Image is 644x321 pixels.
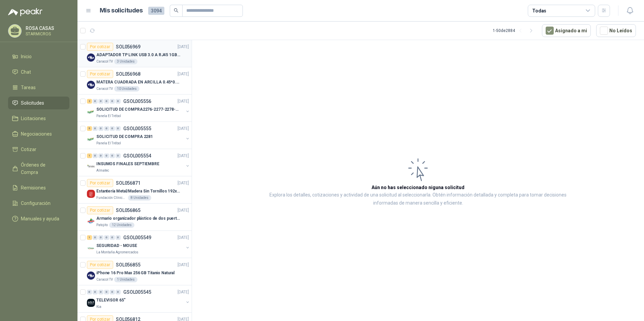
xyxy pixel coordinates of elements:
p: SOLICITUD DE COMPRA 2281 [96,134,153,140]
div: 0 [98,126,103,131]
a: Tareas [8,81,69,94]
a: Negociaciones [8,128,69,140]
a: Por cotizarSOL056968[DATE] Company LogoMATERA CUADRADA EN ARCILLA 0.45*0.45*0.40Caracol TV10 Unid... [77,67,192,95]
p: Caracol TV [96,59,113,64]
a: Manuales y ayuda [8,212,69,225]
div: 2 [87,99,92,104]
div: 0 [116,235,121,240]
a: Cotizar [8,143,69,156]
button: No Leídos [596,24,636,37]
img: Company Logo [87,135,95,143]
div: 5 [87,126,92,131]
p: Patojito [96,222,108,228]
p: MATERA CUADRADA EN ARCILLA 0.45*0.45*0.40 [96,79,180,85]
span: Chat [21,68,31,76]
div: 10 Unidades [114,86,139,92]
div: 1 [87,235,92,240]
a: 5 0 0 0 0 0 GSOL005555[DATE] Company LogoSOLICITUD DE COMPRA 2281Panela El Trébol [87,124,190,146]
div: 0 [116,126,121,131]
p: Explora los detalles, cotizaciones y actividad de una solicitud al seleccionarla. Obtén informaci... [259,191,577,207]
div: Por cotizar [87,206,113,214]
div: 0 [98,99,103,104]
img: Company Logo [87,81,95,89]
h3: Aún no has seleccionado niguna solicitud [372,184,464,191]
a: 0 0 0 0 0 0 GSOL005545[DATE] Company LogoTELEVISOR 65"Kia [87,288,190,310]
span: Inicio [21,53,32,60]
a: 2 0 0 0 0 0 GSOL005556[DATE] Company LogoSOLICITUD DE COMPRA2276-2277-2278-2284-2285-Panela El Tr... [87,97,190,119]
p: [DATE] [178,207,189,214]
p: SOL056855 [116,262,140,267]
span: Remisiones [21,184,46,191]
div: 0 [98,290,103,294]
p: Caracol TV [96,277,113,282]
div: Por cotizar [87,43,113,51]
img: Company Logo [87,272,95,280]
p: Estantería Metal/Madera Sin Tornillos 192x100x50 cm 5 Niveles Gris [96,188,180,194]
a: Licitaciones [8,112,69,125]
div: 8 Unidades [128,195,151,201]
p: INSUMOS FINALES SEPTIEMBRE [96,161,159,167]
div: 0 [116,290,121,294]
img: Company Logo [87,53,95,62]
div: 0 [116,153,121,158]
p: SOLICITUD DE COMPRA2276-2277-2278-2284-2285- [96,106,180,113]
p: [DATE] [178,180,189,186]
p: Kia [96,304,101,310]
a: 1 0 0 0 0 0 GSOL005549[DATE] Company LogoSEGURIDAD - MOUSELa Montaña Agromercados [87,234,190,255]
div: 0 [110,153,115,158]
span: Tareas [21,84,36,91]
button: Asignado a mi [542,24,591,37]
div: 0 [93,153,98,158]
a: Órdenes de Compra [8,158,69,179]
p: Caracol TV [96,86,113,92]
p: GSOL005556 [123,99,151,104]
a: Solicitudes [8,97,69,109]
a: Remisiones [8,181,69,194]
div: 0 [104,235,109,240]
p: [DATE] [178,235,189,241]
a: Inicio [8,50,69,63]
p: Fundación Clínica Shaio [96,195,127,201]
p: iPhone 16 Pro Max 256 GB Titanio Natural [96,270,174,276]
p: [DATE] [178,262,189,268]
div: 0 [98,235,103,240]
p: [DATE] [178,71,189,77]
div: 0 [93,290,98,294]
span: 3094 [148,7,164,15]
span: Negociaciones [21,130,52,138]
p: SOL056865 [116,208,140,213]
span: Licitaciones [21,115,46,122]
p: [DATE] [178,289,189,295]
span: Órdenes de Compra [21,161,63,176]
p: TELEVISOR 65" [96,297,125,304]
span: Manuales y ayuda [21,215,59,222]
div: Por cotizar [87,70,113,78]
div: 12 Unidades [109,222,134,228]
div: 0 [98,153,103,158]
img: Logo peakr [8,8,42,16]
img: Company Logo [87,190,95,198]
div: 1 - 50 de 2884 [493,25,537,36]
p: [DATE] [178,98,189,105]
p: SOL056871 [116,181,140,185]
p: GSOL005545 [123,290,151,294]
div: 0 [104,99,109,104]
p: La Montaña Agromercados [96,250,138,255]
a: Por cotizarSOL056871[DATE] Company LogoEstantería Metal/Madera Sin Tornillos 192x100x50 cm 5 Nive... [77,176,192,204]
img: Company Logo [87,108,95,116]
img: Company Logo [87,163,95,171]
div: Por cotizar [87,261,113,269]
a: Por cotizarSOL056969[DATE] Company LogoADAPTADOR TP LINK USB 3.0 A RJ45 1GB WINDOWSCaracol TV3 Un... [77,40,192,67]
span: search [174,8,179,13]
div: Por cotizar [87,179,113,187]
p: Panela El Trébol [96,113,121,119]
div: 0 [87,290,92,294]
img: Company Logo [87,299,95,307]
a: Configuración [8,197,69,210]
img: Company Logo [87,217,95,225]
span: Solicitudes [21,99,44,107]
p: ROSA CASAS [26,26,68,31]
p: SOL056968 [116,72,140,76]
p: SEGURIDAD - MOUSE [96,243,137,249]
div: 0 [104,290,109,294]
